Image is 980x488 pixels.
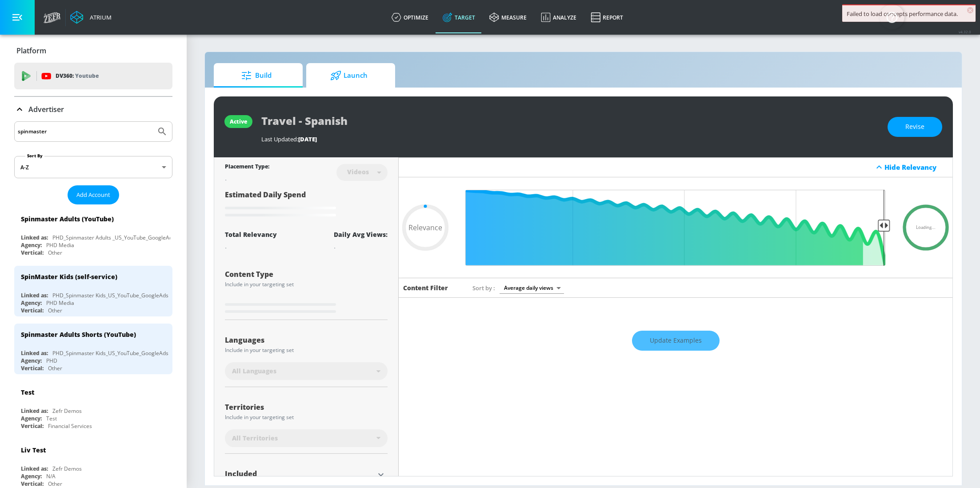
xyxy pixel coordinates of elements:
div: Last Updated: [261,135,879,143]
div: Vertical: [21,307,44,314]
input: Search by name [18,126,152,137]
div: Spinmaster Adults (YouTube)Linked as:PHD_Spinmaster Adults _US_YouTube_GoogleAdsAgency:PHD MediaV... [14,208,172,259]
div: Spinmaster Adults (YouTube) [21,215,114,223]
span: Launch [315,65,383,86]
span: All Territories [232,434,278,443]
div: Advertiser [14,97,172,122]
div: active [230,118,247,125]
span: All Languages [232,367,276,376]
a: Analyze [534,1,584,33]
p: Platform [16,46,46,56]
div: SpinMaster Kids (self-service)Linked as:PHD_Spinmaster Kids_US_YouTube_GoogleAdsAgency:PHD MediaV... [14,266,172,316]
a: measure [482,1,534,33]
div: TestLinked as:Zefr DemosAgency:TestVertical:Financial Services [14,381,172,432]
button: Open Resource Center [880,4,904,29]
div: A-Z [14,156,172,178]
div: Linked as: [21,292,48,299]
button: Revise [888,117,942,137]
div: Total Relevancy [225,230,277,239]
div: Liv Test [21,446,46,454]
div: Vertical: [21,364,44,372]
a: optimize [384,1,436,33]
div: N/A [46,472,56,480]
div: Agency: [21,299,42,307]
span: Estimated Daily Spend [225,190,306,200]
div: Other [48,364,62,372]
div: Languages [225,336,388,344]
span: Revise [905,121,924,132]
span: Sort by [472,284,495,292]
span: × [967,7,973,13]
label: Sort By [25,153,44,159]
div: Linked as: [21,349,48,357]
p: DV360: [56,71,99,81]
a: Report [584,1,630,33]
div: Include in your targeting set [225,282,388,287]
div: All Territories [225,429,388,447]
div: PHD_Spinmaster Kids_US_YouTube_GoogleAds [52,292,168,299]
div: Included [225,470,374,477]
div: PHD Media [46,299,74,307]
div: Spinmaster Adults Shorts (YouTube)Linked as:PHD_Spinmaster Kids_US_YouTube_GoogleAdsAgency:PHDVer... [14,324,172,374]
div: Vertical: [21,480,44,488]
div: Include in your targeting set [225,348,388,353]
div: Vertical: [21,422,44,430]
span: Build [223,65,290,86]
div: Atrium [86,13,112,21]
span: v 4.32.0 [959,29,971,34]
button: Submit Search [152,122,172,141]
div: Financial Services [48,422,92,430]
div: PHD [46,357,57,364]
div: Estimated Daily Spend [225,190,388,220]
span: Relevance [408,224,442,231]
div: Linked as: [21,465,48,472]
div: Zefr Demos [52,407,82,415]
button: Add Account [68,185,119,204]
a: Target [436,1,482,33]
div: SpinMaster Kids (self-service) [21,272,117,281]
div: Agency: [21,415,42,422]
div: Linked as: [21,234,48,241]
span: [DATE] [298,135,317,143]
div: Daily Avg Views: [334,230,388,239]
a: Atrium [70,11,112,24]
div: Average daily views [500,282,564,294]
span: Loading... [916,225,936,230]
div: Failed to load concepts performance data. [847,10,971,18]
div: PHD_Spinmaster Kids_US_YouTube_GoogleAds [52,349,168,357]
div: Content Type [225,271,388,278]
input: Final Threshold [461,190,890,266]
div: Spinmaster Adults Shorts (YouTube) [21,330,136,339]
div: Include in your targeting set [225,415,388,420]
div: Other [48,249,62,256]
div: Territories [225,404,388,411]
div: Other [48,480,62,488]
div: Linked as: [21,407,48,415]
div: Zefr Demos [52,465,82,472]
div: PHD Media [46,241,74,249]
div: Test [46,415,57,422]
div: Other [48,307,62,314]
div: Videos [343,168,373,176]
div: Agency: [21,472,42,480]
div: Test [21,388,34,396]
p: Youtube [75,71,99,80]
span: Add Account [76,190,110,200]
div: Platform [14,38,172,63]
div: PHD_Spinmaster Adults _US_YouTube_GoogleAds [52,234,175,241]
div: Hide Relevancy [884,163,948,172]
div: Vertical: [21,249,44,256]
div: Agency: [21,241,42,249]
p: Advertiser [28,104,64,114]
h6: Content Filter [403,284,448,292]
div: DV360: Youtube [14,63,172,89]
div: Hide Relevancy [399,157,952,177]
div: Agency: [21,357,42,364]
div: Placement Type: [225,163,269,172]
div: All Languages [225,362,388,380]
